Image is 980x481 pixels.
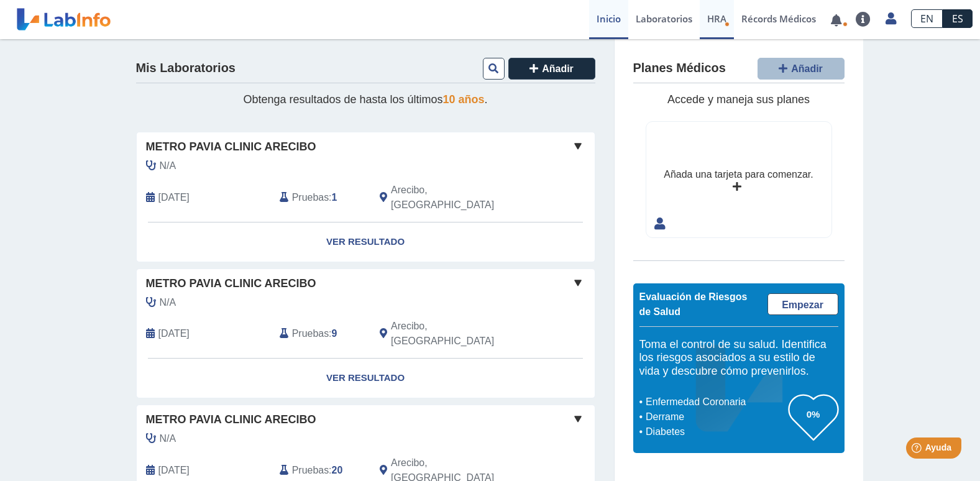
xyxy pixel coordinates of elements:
span: Añadir [542,63,574,74]
li: Diabetes [643,424,789,439]
span: Empezar [782,300,823,310]
div: : [270,183,370,213]
a: Ver Resultado [137,222,595,262]
span: Arecibo, PR [391,183,528,213]
span: Pruebas [292,463,329,478]
h4: Planes Médicos [633,61,726,76]
b: 20 [332,465,343,475]
span: N/A [160,295,176,310]
span: Pruebas [292,326,329,341]
a: Empezar [767,293,838,315]
span: Evaluación de Riesgos de Salud [639,291,748,317]
span: Metro Pavia Clinic Arecibo [146,275,316,292]
h5: Toma el control de su salud. Identifica los riesgos asociados a su estilo de vida y descubre cómo... [639,338,838,378]
span: N/A [160,158,176,173]
span: 2025-08-09 [158,463,190,478]
span: 10 años [443,93,485,106]
button: Añadir [508,58,595,80]
span: Pruebas [292,190,329,205]
span: 2025-09-16 [158,326,190,341]
iframe: Help widget launcher [869,433,966,467]
a: EN [911,9,943,28]
a: ES [943,9,973,28]
span: Añadir [791,63,823,74]
b: 1 [332,192,337,203]
span: 2025-09-22 [158,190,190,205]
span: Arecibo, PR [391,319,528,349]
li: Derrame [643,410,789,424]
span: Accede y maneja sus planes [667,93,810,106]
li: Enfermedad Coronaria [643,395,789,410]
h3: 0% [789,406,838,422]
span: Obtenga resultados de hasta los últimos . [243,93,487,106]
div: Añada una tarjeta para comenzar. [664,167,813,182]
span: Metro Pavia Clinic Arecibo [146,411,316,428]
h4: Mis Laboratorios [136,61,236,76]
span: Metro Pavia Clinic Arecibo [146,139,316,155]
button: Añadir [758,58,845,80]
b: 9 [332,328,337,339]
span: N/A [160,431,176,446]
span: HRA [707,12,726,25]
div: : [270,319,370,349]
a: Ver Resultado [137,359,595,398]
